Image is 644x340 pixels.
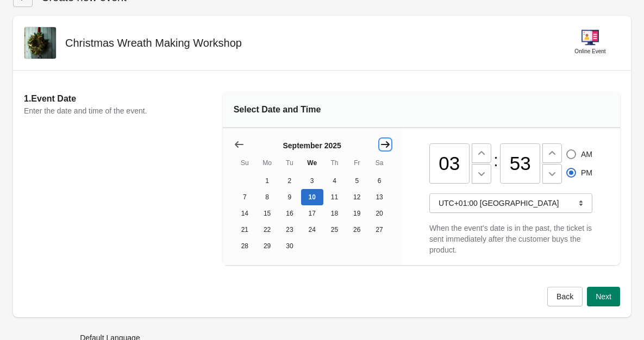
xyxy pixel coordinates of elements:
th: Thursday [323,153,346,173]
span: When the event's date is in the past, the ticket is sent immediately after the customer buys the ... [429,224,592,254]
button: Monday September 15 2025 [256,205,278,222]
th: Wednesday [301,153,323,173]
button: Sunday September 7 2025 [234,189,256,205]
button: Monday September 22 2025 [256,222,278,238]
button: Monday September 29 2025 [256,238,278,254]
button: Next [587,287,620,306]
h2: Christmas Wreath Making Workshop [65,35,242,51]
th: Monday [256,153,278,173]
button: Tuesday September 30 2025 [278,238,301,254]
button: Tuesday September 23 2025 [278,222,301,238]
button: Tuesday September 9 2025 [278,189,301,205]
span: Next [596,292,611,301]
button: UTC+01:00 [GEOGRAPHIC_DATA] [429,193,592,213]
button: Saturday September 13 2025 [368,189,390,205]
button: Sunday September 14 2025 [234,205,256,222]
button: Show next month, October 2025 [376,135,395,154]
span: PM [581,167,592,178]
button: Wednesday September 17 2025 [301,205,323,222]
button: Show previous month, August 2025 [229,135,249,154]
div: Select Date and Time [223,92,620,128]
button: Thursday September 4 2025 [323,173,346,189]
button: Back [547,287,583,306]
button: Saturday September 20 2025 [368,205,390,222]
button: Monday September 1 2025 [256,173,278,189]
button: Saturday September 27 2025 [368,222,390,238]
img: online-event-5d64391802a09ceff1f8b055f10f5880.png [582,29,599,46]
button: Monday September 8 2025 [256,189,278,205]
button: Thursday September 25 2025 [323,222,346,238]
th: Friday [346,153,368,173]
button: Wednesday September 3 2025 [301,173,323,189]
button: Tuesday September 16 2025 [278,205,301,222]
button: Friday September 5 2025 [346,173,368,189]
img: Door_Wreath.jpg [24,27,56,59]
button: Friday September 12 2025 [346,189,368,205]
button: Wednesday September 24 2025 [301,222,323,238]
button: Today Wednesday September 10 2025 [301,189,323,205]
div: Online Event [574,46,605,57]
span: AM [581,149,592,160]
button: Thursday September 11 2025 [323,189,346,205]
button: Friday September 26 2025 [346,222,368,238]
span: UTC+01:00 [GEOGRAPHIC_DATA] [439,199,559,207]
div: : [493,155,498,166]
button: Sunday September 21 2025 [234,222,256,238]
button: Tuesday September 2 2025 [278,173,301,189]
button: Thursday September 18 2025 [323,205,346,222]
th: Tuesday [278,153,301,173]
span: Enter the date and time of the event. [24,106,147,115]
button: Sunday September 28 2025 [234,238,256,254]
span: Back [557,292,573,301]
h2: 1. Event Date [24,92,223,105]
button: Friday September 19 2025 [346,205,368,222]
button: Saturday September 6 2025 [368,173,390,189]
th: Sunday [234,153,256,173]
th: Saturday [368,153,390,173]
